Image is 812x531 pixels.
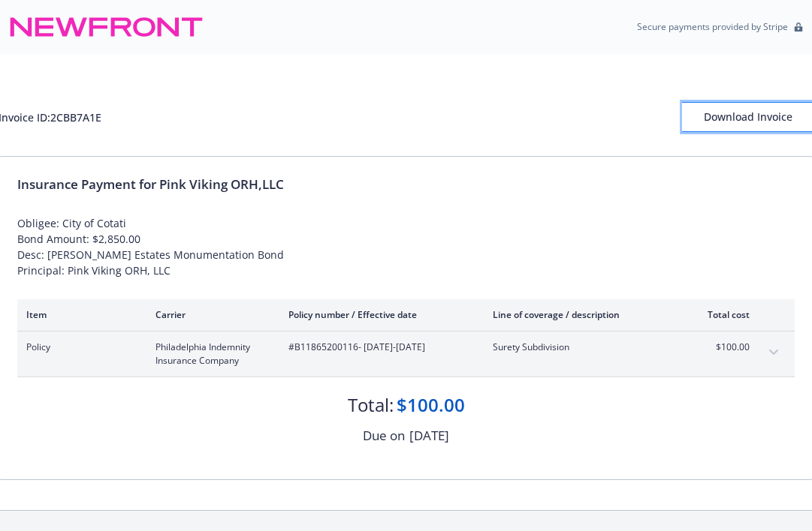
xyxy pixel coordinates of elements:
div: Insurance Payment for Pink Viking ORH,LLC [17,175,795,194]
div: Line of coverage / description [493,308,669,321]
div: [DATE] [409,426,449,445]
div: Total: [348,392,394,418]
span: Philadelphia Indemnity Insurance Company [155,340,264,367]
span: Surety Subdivision [493,340,669,354]
div: Item [26,308,131,321]
p: Secure payments provided by Stripe [637,20,788,33]
div: Total cost [693,308,750,321]
span: #B11865200116 - [DATE]-[DATE] [288,340,469,354]
span: $100.00 [693,340,750,354]
div: Obligee: City of Cotati Bond Amount: $2,850.00 Desc: [PERSON_NAME] Estates Monumentation Bond Pri... [17,215,795,278]
div: PolicyPhiladelphia Indemnity Insurance Company#B11865200116- [DATE]-[DATE]Surety Subdivision$100.... [17,331,795,376]
div: $100.00 [397,392,465,418]
button: expand content [762,340,786,364]
div: Due on [363,426,405,445]
span: Policy [26,340,131,354]
div: Policy number / Effective date [288,308,469,321]
div: Carrier [155,308,264,321]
